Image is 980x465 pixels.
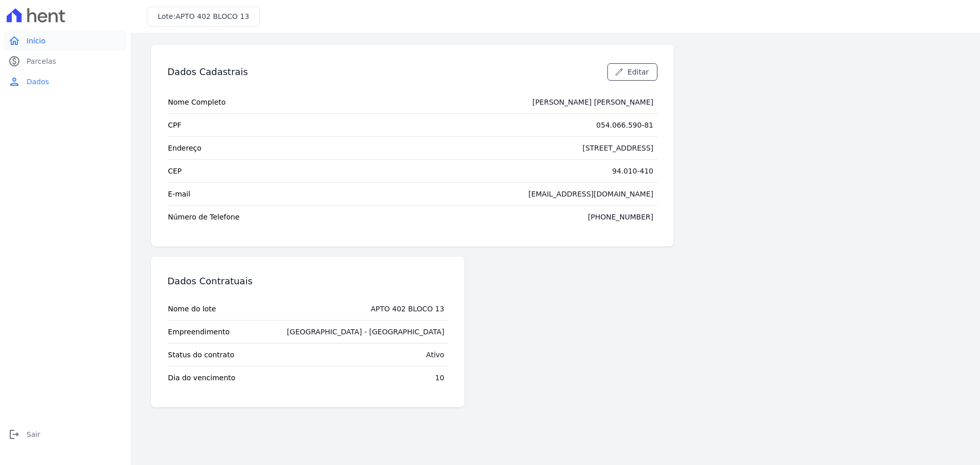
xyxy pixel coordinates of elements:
[8,55,20,67] i: paid
[176,12,249,20] span: APTO 402 BLOCO 13
[168,97,226,107] span: Nome Completo
[4,71,127,92] a: personDados
[27,429,40,439] span: Sair
[528,189,653,199] div: [EMAIL_ADDRESS][DOMAIN_NAME]
[612,166,653,176] div: 94.010-410
[168,373,235,383] span: Dia do vencimento
[168,212,239,222] span: Número de Telefone
[8,428,20,440] i: logout
[596,120,653,130] div: 054.066.590-81
[27,77,49,87] span: Dados
[4,424,127,445] a: logoutSair
[167,275,253,287] h3: Dados Contratuais
[532,97,653,107] div: [PERSON_NAME] [PERSON_NAME]
[426,350,445,360] div: Ativo
[4,31,127,51] a: homeInício
[168,166,182,176] span: CEP
[628,67,649,77] span: Editar
[435,373,445,383] div: 10
[158,11,249,22] h3: Lote:
[168,350,234,360] span: Status do contrato
[168,304,216,314] span: Nome do lote
[27,56,56,66] span: Parcelas
[168,143,202,153] span: Endereço
[168,327,230,337] span: Empreendimento
[8,35,20,47] i: home
[582,143,653,153] div: [STREET_ADDRESS]
[8,76,20,88] i: person
[27,36,45,46] span: Início
[287,327,444,337] div: [GEOGRAPHIC_DATA] - [GEOGRAPHIC_DATA]
[607,63,657,81] a: Editar
[588,212,653,222] div: [PHONE_NUMBER]
[4,51,127,71] a: paidParcelas
[167,66,248,78] h3: Dados Cadastrais
[168,120,181,130] span: CPF
[371,304,444,314] div: APTO 402 BLOCO 13
[168,189,190,199] span: E-mail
